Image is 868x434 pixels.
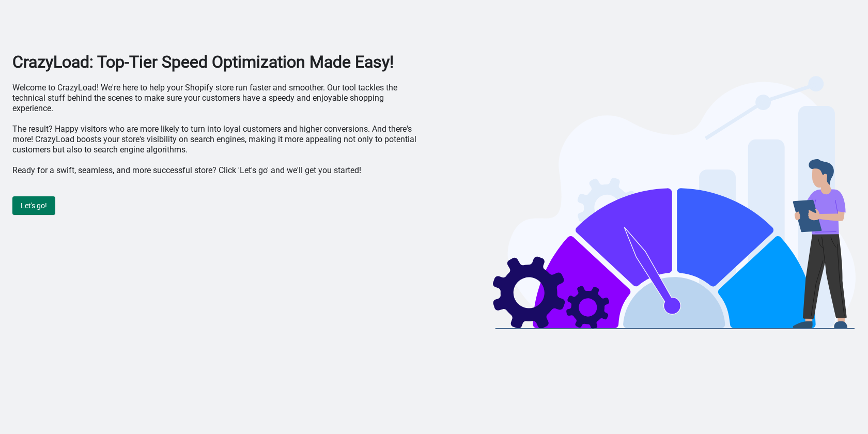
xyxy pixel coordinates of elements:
span: Let's go! [21,202,47,210]
p: Ready for a swift, seamless, and more successful store? Click 'Let's go' and we'll get you started! [12,165,417,176]
button: Let's go! [12,196,55,215]
p: The result? Happy visitors who are more likely to turn into loyal customers and higher conversion... [12,124,417,155]
h1: CrazyLoad: Top-Tier Speed Optimization Made Easy! [12,52,417,72]
p: Welcome to CrazyLoad! We're here to help your Shopify store run faster and smoother. Our tool tac... [12,83,417,114]
img: welcome-illustration-bf6e7d16.svg [493,72,856,330]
